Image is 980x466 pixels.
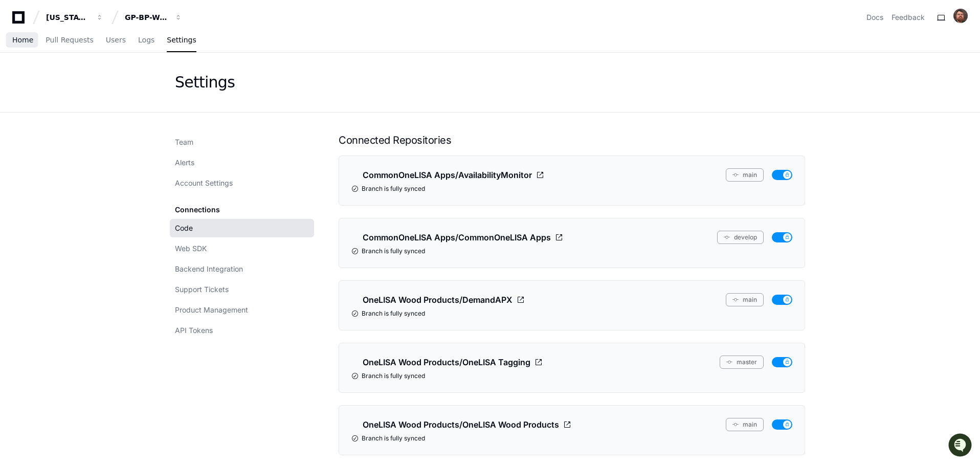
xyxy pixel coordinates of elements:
[351,231,563,244] a: CommonOneLISA Apps/CommonOneLISA Apps
[175,158,194,168] span: Alerts
[170,219,314,237] a: Code
[175,305,248,315] span: Product Management
[170,153,314,172] a: Alerts
[953,9,968,23] img: avatar
[138,37,154,43] span: Logs
[726,168,764,182] button: main
[10,155,27,171] img: David Fonda
[125,12,169,23] div: GP-BP-WoodProducts
[46,12,90,23] div: [US_STATE] Pacific
[351,372,792,380] div: Branch is fully synced
[947,432,975,460] iframe: Open customer support
[866,12,883,23] a: Docs
[167,29,196,52] a: Settings
[46,86,141,95] div: We're available if you need us!
[175,73,235,92] div: Settings
[170,260,314,278] a: Backend Integration
[363,231,551,243] span: CommonOneLISA Apps/CommonOneLISA Apps
[175,223,193,233] span: Code
[175,243,207,254] span: Web SDK
[717,231,764,244] button: develop
[351,309,792,318] div: Branch is fully synced
[91,137,112,145] span: [DATE]
[159,109,186,122] button: See all
[46,76,168,86] div: Start new chat
[339,133,805,147] h1: Connected Repositories
[175,264,243,274] span: Backend Integration
[106,37,126,43] span: Users
[106,29,126,52] a: Users
[85,165,88,173] span: •
[351,356,543,369] a: OneLISA Wood Products/OneLISA Tagging
[351,293,525,306] a: OneLISA Wood Products/DemandAPX
[46,29,93,52] a: Pull Requests
[726,293,764,306] button: main
[175,325,213,336] span: API Tokens
[351,418,571,431] a: OneLISA Wood Products/OneLISA Wood Products
[32,165,83,173] span: [PERSON_NAME]
[363,294,513,306] span: OneLISA Wood Products/DemandAPX
[20,138,29,146] img: 1756235613930-3d25f9e4-fa56-45dd-b3ad-e072dfbd1548
[726,418,764,431] button: main
[91,165,112,173] span: [DATE]
[170,174,314,192] a: Account Settings
[12,37,33,43] span: Home
[102,188,124,195] span: Pylon
[121,8,186,27] button: GP-BP-WoodProducts
[72,187,124,195] a: Powered byPylon
[351,247,792,255] div: Branch is fully synced
[138,29,154,52] a: Logs
[363,418,559,431] span: OneLISA Wood Products/OneLISA Wood Products
[363,356,530,368] span: OneLISA Wood Products/OneLISA Tagging
[10,112,69,120] div: Past conversations
[892,12,925,23] button: Feedback
[170,321,314,340] a: API Tokens
[174,79,186,92] button: Start new chat
[170,133,314,151] a: Team
[175,178,233,188] span: Account Settings
[351,168,544,182] a: CommonOneLISA Apps/AvailabilityMonitor
[170,239,314,258] a: Web SDK
[170,280,314,299] a: Support Tickets
[175,284,229,295] span: Support Tickets
[351,434,792,442] div: Branch is fully synced
[351,185,792,193] div: Branch is fully synced
[32,137,83,145] span: [PERSON_NAME]
[10,10,31,31] img: PlayerZero
[85,137,88,145] span: •
[175,137,193,147] span: Team
[42,8,107,27] button: [US_STATE] Pacific
[46,37,93,43] span: Pull Requests
[720,356,764,369] button: master
[363,169,532,181] span: CommonOneLISA Apps/AvailabilityMonitor
[21,76,40,95] img: 8294786374016_798e290d9caffa94fd1d_72.jpg
[12,29,33,52] a: Home
[10,127,27,151] img: Robert Klasen
[10,76,29,95] img: 1756235613930-3d25f9e4-fa56-45dd-b3ad-e072dfbd1548
[170,301,314,319] a: Product Management
[167,37,196,43] span: Settings
[10,41,186,57] div: Welcome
